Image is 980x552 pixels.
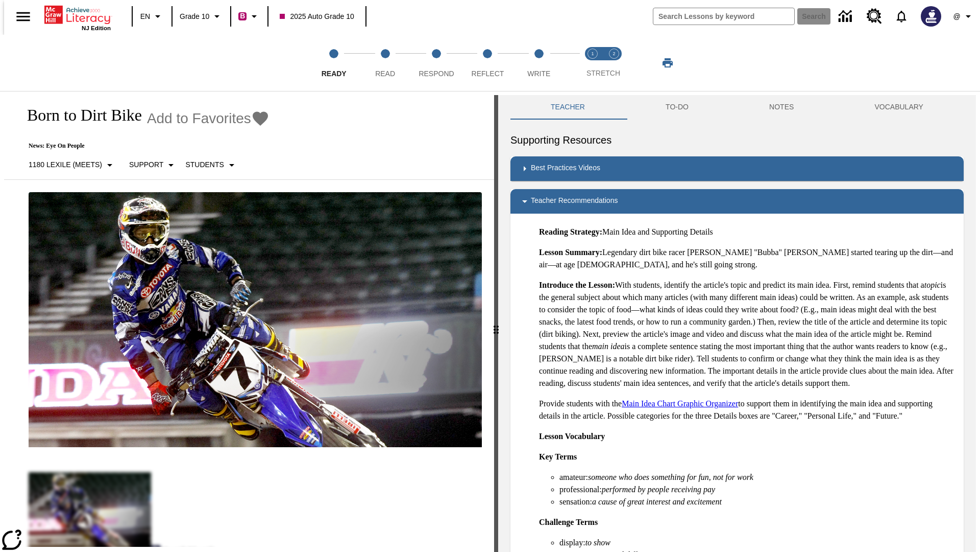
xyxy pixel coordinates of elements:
[509,35,569,91] button: Write step 5 of 5
[539,452,577,461] strong: Key Terms
[498,95,976,552] div: activity
[8,2,38,32] button: Open side menu
[510,95,625,120] button: Teacher
[472,70,504,78] span: Reflect
[494,95,498,552] div: Press Enter or Spacebar and then press right and left arrow keys to move the slider
[147,110,251,127] span: Add to Favorites
[578,35,607,91] button: Stretch Read step 1 of 2
[539,246,955,271] p: Legendary dirt bike racer [PERSON_NAME] "Bubba" [PERSON_NAME] started tearing up the dirt—and air...
[591,51,594,56] text: 1
[4,95,494,547] div: reading
[82,25,111,31] span: NJ Edition
[140,11,150,22] span: EN
[612,51,615,56] text: 2
[559,537,955,549] li: display:
[559,496,955,508] li: sensation:
[322,70,347,78] span: Ready
[527,70,550,78] span: Write
[129,159,163,170] p: Support
[834,95,964,120] button: VOCABULARY
[16,106,142,125] h1: Born to Dirt Bike
[588,473,753,481] em: someone who does something for fun, not for work
[304,35,363,91] button: Ready step 1 of 5
[125,156,181,174] button: Scaffolds, Support
[510,132,964,148] h6: Supporting Resources
[240,10,245,22] span: B
[651,54,684,72] button: Print
[280,11,354,22] span: 2025 Auto Grade 10
[539,227,602,236] strong: Reading Strategy:
[592,342,625,351] em: main idea
[181,156,241,174] button: Select Student
[375,70,395,78] span: Read
[586,69,620,77] span: STRETCH
[602,485,715,494] em: performed by people receiving pay
[953,11,960,22] span: @
[185,159,224,170] p: Students
[539,248,602,257] strong: Lesson Summary:
[176,7,227,26] button: Grade: Grade 10, Select a grade
[585,538,610,547] em: to show
[407,35,466,91] button: Respond step 3 of 5
[625,95,729,120] button: TO-DO
[592,497,722,506] em: a cause of great interest and excitement
[510,189,964,214] div: Teacher Recommendations
[653,8,794,25] input: search field
[888,3,915,30] a: Notifications
[915,3,947,30] button: Select a new avatar
[729,95,834,120] button: NOTES
[861,3,888,30] a: Resource Center, Will open in new tab
[29,192,482,448] img: Motocross racer James Stewart flies through the air on his dirt bike.
[16,142,269,150] p: News: Eye On People
[559,471,955,484] li: amateur:
[510,156,964,181] div: Best Practices Videos
[539,279,955,389] p: With students, identify the article's topic and predict its main idea. First, remind students tha...
[29,159,102,170] p: 1180 Lexile (Meets)
[921,6,941,27] img: Avatar
[355,35,414,91] button: Read step 2 of 5
[947,7,980,26] button: Profile/Settings
[539,226,955,238] p: Main Idea and Supporting Details
[234,7,264,26] button: Boost Class color is violet red. Change class color
[599,35,629,91] button: Stretch Respond step 2 of 2
[832,3,861,31] a: Data Center
[531,163,600,175] p: Best Practices Videos
[539,398,955,422] p: Provide students with the to support them in identifying the main idea and supporting details in ...
[147,109,269,127] button: Add to Favorites - Born to Dirt Bike
[510,95,964,120] div: Instructional Panel Tabs
[539,432,605,441] strong: Lesson Vocabulary
[559,484,955,496] li: professional:
[539,518,598,526] strong: Challenge Terms
[24,156,120,174] button: Select Lexile, 1180 Lexile (Meets)
[924,281,941,289] em: topic
[622,399,738,408] a: Main Idea Chart Graphic Organizer
[539,281,615,289] strong: Introduce the Lesson:
[180,11,209,22] span: Grade 10
[44,4,111,31] div: Home
[419,70,454,78] span: Respond
[136,7,168,26] button: Language: EN, Select a language
[458,35,517,91] button: Reflect step 4 of 5
[531,195,618,208] p: Teacher Recommendations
